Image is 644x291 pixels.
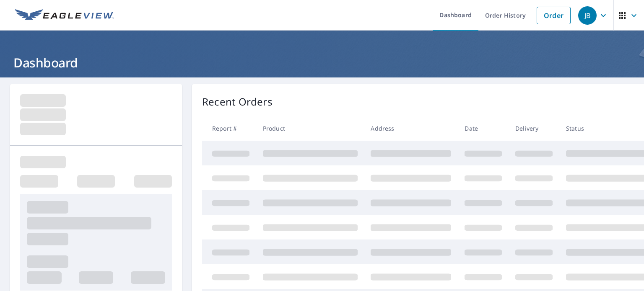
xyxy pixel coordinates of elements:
[458,116,509,141] th: Date
[509,116,559,141] th: Delivery
[578,6,597,25] div: JB
[10,54,634,71] h1: Dashboard
[537,7,571,24] a: Order
[202,94,273,109] p: Recent Orders
[15,9,114,22] img: EV Logo
[202,116,256,141] th: Report #
[256,116,364,141] th: Product
[364,116,458,141] th: Address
